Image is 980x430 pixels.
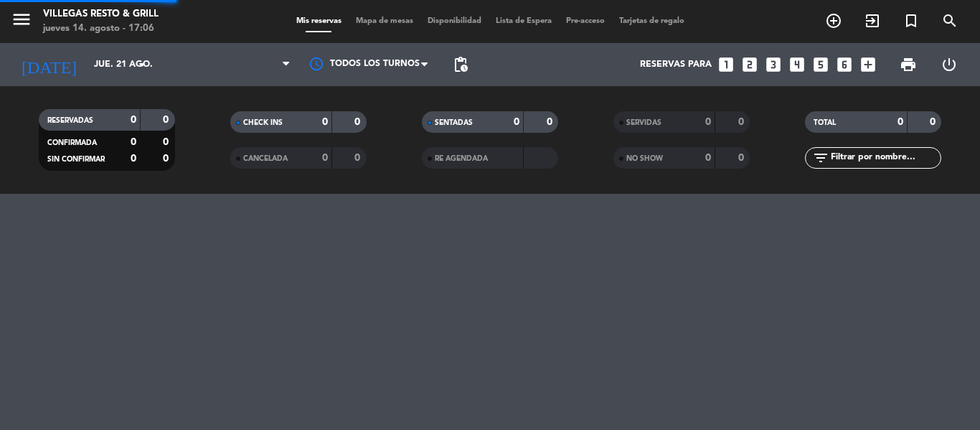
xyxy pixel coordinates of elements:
i: [DATE] [11,49,87,80]
span: Tarjetas de regalo [612,17,692,25]
strong: 0 [354,153,363,163]
input: Filtrar por nombre... [829,150,941,166]
span: CHECK INS [243,119,283,126]
strong: 0 [354,117,363,127]
span: TOTAL [814,119,836,126]
strong: 0 [322,117,328,127]
span: SIN CONFIRMAR [47,156,105,163]
span: pending_actions [452,56,469,73]
span: Lista de Espera [489,17,559,25]
i: looks_two [740,55,759,74]
div: jueves 14. agosto - 17:06 [43,22,159,36]
strong: 0 [705,153,711,163]
div: LOG OUT [928,43,969,86]
i: looks_one [717,55,735,74]
i: looks_5 [811,55,830,74]
strong: 0 [897,117,903,127]
i: search [941,12,958,29]
i: add_circle_outline [825,12,842,29]
strong: 0 [131,115,136,125]
span: Disponibilidad [420,17,489,25]
i: arrow_drop_down [133,56,151,73]
i: turned_in_not [903,12,920,29]
strong: 0 [163,115,171,125]
i: looks_4 [788,55,806,74]
span: Mis reservas [289,17,349,25]
strong: 0 [514,117,519,127]
strong: 0 [131,154,136,164]
strong: 0 [131,137,136,147]
span: CONFIRMADA [47,139,97,146]
button: menu [11,9,32,35]
span: SERVIDAS [626,119,661,126]
strong: 0 [163,154,171,164]
strong: 0 [163,137,171,147]
span: RESERVADAS [47,117,93,124]
strong: 0 [738,153,747,163]
i: looks_6 [835,55,854,74]
span: Pre-acceso [559,17,612,25]
strong: 0 [738,117,747,127]
span: Mapa de mesas [349,17,420,25]
i: looks_3 [764,55,783,74]
i: filter_list [812,149,829,167]
span: SENTADAS [435,119,473,126]
span: RE AGENDADA [435,155,488,162]
span: NO SHOW [626,155,663,162]
i: exit_to_app [864,12,881,29]
strong: 0 [705,117,711,127]
strong: 0 [930,117,938,127]
strong: 0 [322,153,328,163]
div: Villegas Resto & Grill [43,7,159,22]
i: add_box [859,55,877,74]
i: power_settings_new [941,56,958,73]
span: Reservas para [640,60,712,70]
span: CANCELADA [243,155,288,162]
span: print [900,56,917,73]
i: menu [11,9,32,30]
strong: 0 [547,117,555,127]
